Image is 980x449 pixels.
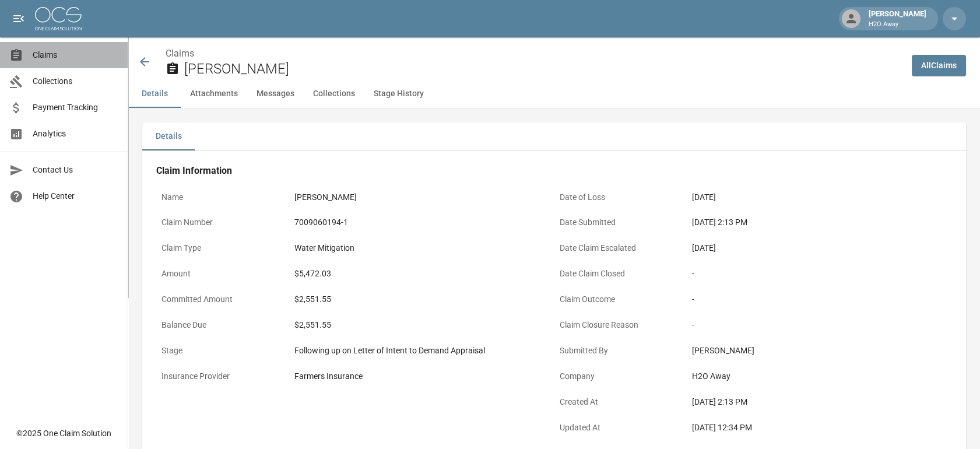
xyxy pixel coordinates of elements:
p: H2O Away [869,20,926,30]
span: Claims [33,49,118,61]
div: - [692,293,947,306]
div: Water Mitigation [294,242,549,254]
div: © 2025 One Claim Solution [16,427,111,439]
h4: Claim Information [156,165,952,177]
span: Collections [33,75,118,87]
div: [PERSON_NAME] [864,8,931,29]
p: Claim Closure Reason [554,314,687,336]
span: Help Center [33,190,118,202]
button: Details [128,80,181,108]
p: Claim Number [156,211,289,234]
span: Contact Us [33,164,118,176]
p: Committed Amount [156,288,289,311]
span: Payment Tracking [33,101,118,114]
p: Name [156,186,289,209]
button: Details [142,122,195,150]
img: ocs-logo-white-transparent.png [35,7,82,30]
div: $2,551.55 [294,293,549,306]
button: Attachments [181,80,247,108]
p: Date Submitted [554,211,687,234]
div: details tabs [142,122,966,150]
h2: [PERSON_NAME] [184,61,902,78]
div: - [692,268,947,280]
p: Insurance Provider [156,365,289,388]
div: $2,551.55 [294,319,549,331]
div: H2O Away [692,370,947,383]
div: $5,472.03 [294,268,549,280]
div: 7009060194-1 [294,216,549,229]
a: Claims [166,48,194,59]
div: [DATE] [692,242,947,254]
p: Date Claim Closed [554,262,687,285]
p: Date Claim Escalated [554,237,687,259]
span: Analytics [33,128,118,140]
div: [PERSON_NAME] [294,191,549,204]
div: Farmers Insurance [294,370,549,383]
button: open drawer [7,7,30,30]
div: [PERSON_NAME] [692,345,947,357]
div: [DATE] [692,191,947,204]
p: Updated At [554,416,687,439]
div: [DATE] 2:13 PM [692,216,947,229]
p: Stage [156,339,289,362]
div: anchor tabs [128,80,980,108]
p: Claim Outcome [554,288,687,311]
div: [DATE] 2:13 PM [692,396,947,408]
p: Created At [554,391,687,413]
button: Messages [247,80,304,108]
p: Claim Type [156,237,289,259]
nav: breadcrumb [166,47,902,61]
p: Amount [156,262,289,285]
a: AllClaims [912,55,966,76]
p: Company [554,365,687,388]
div: [DATE] 12:34 PM [692,422,947,434]
p: Balance Due [156,314,289,336]
button: Stage History [364,80,433,108]
div: Following up on Letter of Intent to Demand Appraisal [294,345,549,357]
div: - [692,319,947,331]
p: Date of Loss [554,186,687,209]
button: Collections [304,80,364,108]
p: Submitted By [554,339,687,362]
